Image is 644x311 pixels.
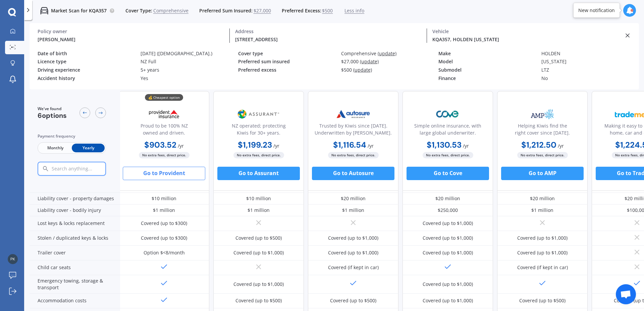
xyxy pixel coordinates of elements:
div: $1 million [153,207,175,214]
div: HOLDEN [541,51,639,57]
span: Preferred Excess: [282,7,321,14]
span: No extra fees, direct price. [517,152,568,158]
button: Go to Provident [123,167,205,180]
div: New notification [578,7,615,14]
img: Autosure.webp [331,106,375,123]
div: Open chat [616,284,636,304]
div: Trusted by Kiwis since [DATE]. Underwritten by [PERSON_NAME]. [314,122,393,139]
span: (update) [360,58,379,65]
div: Covered (up to $1,000) [517,249,568,256]
div: Option $<8/month [144,249,185,256]
span: Yearly [72,144,105,152]
img: Assurant.png [236,106,281,123]
span: $27,000 [254,7,271,14]
div: Covered (up to $1,000) [423,281,473,288]
div: $20 million [435,195,460,202]
div: Covered (up to $500) [519,297,566,304]
img: f841b16abaad1dc0aee14eb2683fb90e [8,254,18,264]
span: / yr [558,143,564,149]
img: car.f15378c7a67c060ca3f3.svg [40,7,48,15]
span: / yr [178,143,184,149]
span: No extra fees, direct price. [328,152,379,158]
div: NZ operated; protecting Kiwis for 30+ years. [219,122,298,139]
b: $1,212.50 [521,140,556,150]
div: $10 million [152,195,176,202]
div: $1 million [248,207,270,214]
div: Driving experience [38,67,135,73]
div: Make [438,51,536,57]
div: Licence type [38,59,135,65]
div: Covered (up to $1,000) [517,235,568,241]
div: Yes [141,76,238,81]
span: / yr [368,143,374,149]
div: Covered (up to $300) [141,220,187,227]
div: Vehicle [432,28,619,34]
div: Covered (up to $500) [330,297,376,304]
span: / yr [273,143,279,149]
b: $1,130.53 [427,140,462,150]
div: Covered (up to $1,000) [423,249,473,256]
div: Date of birth [38,51,135,57]
div: Comprehensive [341,51,439,57]
b: $903.52 [144,140,176,150]
button: Go to Autosure [312,167,394,180]
div: Simple online insurance, with large global underwriter. [408,122,487,139]
div: Covered (up to $1,000) [328,235,378,241]
div: Covered (up to $1,000) [233,281,284,288]
div: Covered (up to $1,000) [423,297,473,304]
span: $500 [322,7,333,14]
span: (update) [353,67,372,73]
div: $10 million [246,195,271,202]
div: Covered (up to $1,000) [423,220,473,227]
span: (update) [378,50,396,57]
div: Payment frequency [38,133,106,140]
div: Proud to be 100% NZ owned and driven. [124,122,204,139]
button: Go to Cove [407,167,489,180]
span: 6 options [38,111,67,120]
div: Covered (if kept in car) [517,264,568,271]
div: Finance [438,76,536,81]
div: [US_STATE] [541,59,639,65]
span: No extra fees, direct price. [233,152,284,158]
div: Covered (up to $500) [235,235,282,241]
div: Helping Kiwis find the right cover since [DATE]. [503,122,582,139]
div: $27,000 [341,59,439,65]
div: $1 million [531,207,553,214]
div: No [541,76,639,81]
div: Policy owner [38,28,224,34]
div: Stolen / duplicated keys & locks [30,231,120,246]
div: Trailer cover [30,246,120,260]
div: Cover type [238,51,336,57]
div: Covered (if kept in car) [328,264,379,271]
span: / yr [463,143,469,149]
div: Accommodation costs [30,294,120,308]
button: Go to Assurant [217,167,300,180]
b: $1,116.54 [333,140,366,150]
div: 5+ years [141,67,238,73]
div: $20 million [341,195,366,202]
div: Preferred excess [238,67,336,73]
div: Emergency towing, storage & transport [30,275,120,294]
img: Provident.png [142,106,186,123]
div: NZ Full [141,59,238,65]
div: Liability cover - bodily injury [30,205,120,216]
div: Liability cover - property damages [30,193,120,205]
div: KQA357, HOLDEN [US_STATE] [432,36,619,43]
span: Less info [344,7,364,14]
div: Child car seats [30,260,120,275]
div: Covered (up to $1,000) [328,249,378,256]
div: LTZ [541,67,639,73]
div: Covered (up to $1,000) [423,235,473,241]
div: $500 [341,67,439,73]
div: 💰 Cheapest option [145,94,183,101]
div: Covered (up to $500) [235,297,282,304]
span: Monthly [39,144,72,152]
div: Submodel [438,67,536,73]
div: $20 million [530,195,555,202]
div: Preferred sum insured [238,59,336,65]
b: $1,199.23 [238,140,272,150]
div: Lost keys & locks replacement [30,216,120,231]
div: Model [438,59,536,65]
span: We've found [38,106,67,112]
div: Covered (up to $300) [141,235,187,241]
